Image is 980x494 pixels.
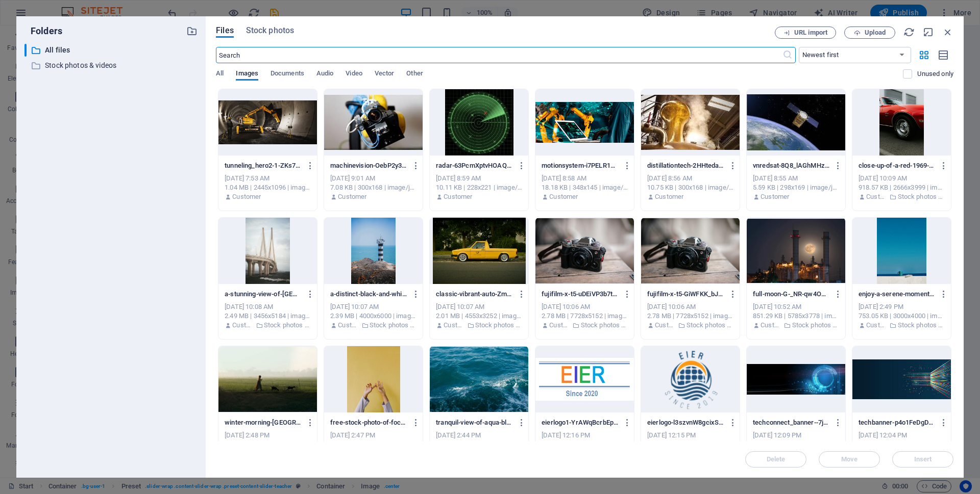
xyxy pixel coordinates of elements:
span: Images [236,67,258,82]
span: All [216,67,224,82]
div: [DATE] 12:16 PM [542,431,628,440]
div: [DATE] 7:53 AM [225,174,311,183]
div: By: Customer | Folder: Stock photos & videos [330,321,416,330]
div: Stock photos & videos [24,59,198,72]
div: [DATE] 10:06 AM [647,302,733,311]
p: Displays only files that are not in use on the website. Files added during this session can still... [917,69,953,79]
span: Other [406,67,423,82]
p: Customer [866,192,887,201]
i: Minimize [923,27,934,38]
p: Customer [232,192,261,201]
p: Folders [24,24,62,38]
div: By: Customer | Folder: Stock photos & videos [647,321,733,330]
div: [DATE] 10:07 AM [436,302,522,311]
div: By: Customer | Folder: Stock photos & videos [542,321,628,330]
p: Customer [232,321,253,330]
div: [DATE] 10:08 AM [225,302,311,311]
div: 2.49 MB | 3456x5184 | image/jpeg [225,311,311,321]
div: [DATE] 10:52 AM [753,302,839,311]
div: [DATE] 8:58 AM [542,174,628,183]
p: Customer [866,321,887,330]
button: Upload [844,27,895,39]
p: vnredsat-8Q8_lAGhMHzyn9Fo3PXE4g.jpg [753,161,829,170]
div: 2.78 MB | 7728x5152 | image/jpeg [647,311,733,321]
p: Stock photos & videos [45,60,179,71]
p: motionsystem-i7PELR1wGgO_gUohgEjiUQ.jpg [542,161,618,170]
div: [DATE] 12:09 PM [753,431,839,440]
div: By: Customer | Folder: Stock photos & videos [859,321,945,330]
div: [DATE] 10:06 AM [542,302,628,311]
p: Customer [655,321,675,330]
p: enjoy-a-serene-moment-with-a-coffee-and-book-by-the-azure-sea-under-a-clear-blue-sky-sLh5q7W2LYIs... [859,290,935,299]
p: distillationtech-2HHtedaIycKFOwOTkzQk-A.jpg [647,161,724,170]
p: Stock photos & videos [475,321,522,330]
div: [DATE] 2:49 PM [859,302,945,311]
span: Documents [271,67,304,82]
div: [DATE] 12:15 PM [647,431,733,440]
div: 7.08 KB | 300x168 | image/jpeg [330,183,416,192]
p: Stock photos & videos [581,321,628,330]
p: eierlogo1-YrAWqBcrbEpTCDzya4W5bA.png [542,418,618,427]
div: 1.04 MB | 2445x1096 | image/jpeg [225,183,311,192]
span: Video [346,67,362,82]
p: fujifilm-x-t5-uDEiVP3b7txQ6NmSzIph4g.jpeg [542,290,618,299]
div: 1014.82 KB | 2789x3487 | image/jpeg [330,440,416,449]
p: fujifilm-x-t5-GiWFKK_bJg2q0AGfbDNAKQ.jpeg [647,290,724,299]
input: Search [216,47,782,63]
p: techconnect_banner--7j8RIYBseV0viXxVH0Ngg.webp [753,418,829,427]
p: techbanner-p4o1FeDgDHAKm_v5dqdvug.jpg [859,418,935,427]
span: Audio [316,67,333,82]
p: full-moon-G-_NR-qw4OWWX4af-5jAsg.jpeg [753,290,829,299]
div: 10.75 KB | 300x168 | image/jpeg [647,183,733,192]
p: Customer [549,321,570,330]
div: [DATE] 2:47 PM [330,431,416,440]
p: Stock photos & videos [898,192,945,201]
p: Stock photos & videos [264,321,311,330]
p: a-stunning-view-of-mumbai-s-bandra-worli-sea-link-soaring-over-the-arabian-sea-buEBaFhkm4dgixALFm... [225,290,301,299]
p: Customer [338,321,358,330]
div: 536.35 KB | 4176x2784 | image/jpeg [225,440,311,449]
div: 18.18 KB | 348x145 | image/jpeg [542,183,628,192]
p: Customer [444,192,472,201]
div: 2.94 KB | 345x149 | image/png [542,440,628,449]
p: Stock photos & videos [898,321,945,330]
div: 2.01 MB | 4553x3252 | image/jpeg [436,311,522,321]
p: eierlogo-l3szvnW8gcixSWjaZ6q2DQ.png [647,418,724,427]
div: [DATE] 9:01 AM [330,174,416,183]
div: 5.59 KB | 298x169 | image/jpeg [753,183,839,192]
div: 918.57 KB | 2666x3999 | image/jpeg [859,183,945,192]
div: ​ [24,44,27,57]
p: a-distinct-black-and-white-striped-lighthouse-overlooking-the-blue-ocean-on-a-rocky-coastline-3By... [330,290,407,299]
p: close-up-of-a-red-1969-chevrolet-camaro-ss-parked-on-the-street-showcasing-vintage-design-and-det... [859,161,935,170]
i: Create new folder [186,25,198,37]
div: 1.99 MB | 4928x3264 | image/jpeg [436,440,522,449]
div: [DATE] 8:56 AM [647,174,733,183]
p: winter-morning-bangladesh-s5WsOZal-Wax3U-AVqaVtw.jpeg [225,418,301,427]
div: [DATE] 8:59 AM [436,174,522,183]
div: By: Customer | Folder: Stock photos & videos [753,321,839,330]
p: tranquil-view-of-aqua-blue-sea-with-gentle-waves-and-sea-foam-9sspn7ZuLObCSp81t_CBsg.jpeg [436,418,512,427]
span: Vector [375,67,395,82]
div: [DATE] 2:44 PM [436,431,522,440]
div: [DATE] 10:07 AM [330,302,416,311]
div: 851.29 KB | 5785x3778 | image/jpeg [753,311,839,321]
p: classic-vibrant-auto-ZmELx1RR2qnuhm3SfgLz-w.jpeg [436,290,512,299]
div: 134.92 KB | 1280x392 | image/webp [753,440,839,449]
div: By: Customer | Folder: Stock photos & videos [436,321,522,330]
div: By: Customer | Folder: Stock photos & videos [225,321,311,330]
div: [DATE] 10:09 AM [859,174,945,183]
p: Customer [338,192,366,201]
div: By: Customer | Folder: Stock photos & videos [859,192,945,201]
p: Stock photos & videos [687,321,733,330]
div: 2.78 MB | 7728x5152 | image/jpeg [542,311,628,321]
span: Files [216,24,234,37]
div: [DATE] 2:48 PM [225,431,311,440]
div: 2.39 MB | 4000x6000 | image/jpeg [330,311,416,321]
p: Customer [761,321,781,330]
p: radar-63PcmXptvHOAQ9_RGDAT6A.jpg [436,161,512,170]
div: 8.38 KB | 355x142 | image/jpeg [859,440,945,449]
div: 10.11 KB | 228x221 | image/jpeg [436,183,522,192]
div: 673.66 KB | 784x816 | image/png [647,440,733,449]
p: tunneling_hero2-1-ZKs7oyVNjKJXkOfo4D_Npg.jpg [225,161,301,170]
p: Stock photos & videos [370,321,416,330]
